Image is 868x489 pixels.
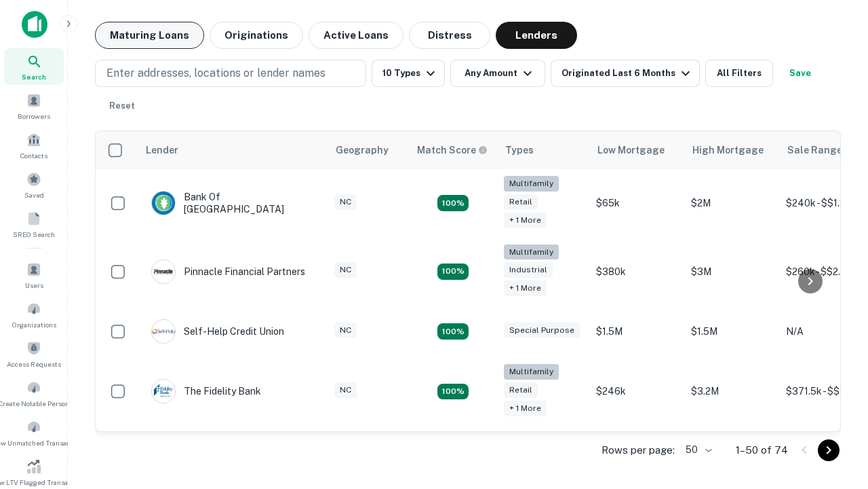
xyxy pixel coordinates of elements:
[138,131,328,169] th: Lender
[450,60,545,87] button: Any Amount
[551,60,700,87] button: Originated Last 6 Months
[589,306,684,357] td: $1.5M
[601,442,675,458] p: Rows per page:
[152,380,175,403] img: picture
[4,414,64,451] a: Review Unmatched Transactions
[800,380,868,446] iframe: Chat Widget
[504,244,559,260] div: Multifamily
[95,60,366,87] button: Enter addresses, locations or lender names
[409,22,490,49] button: Distress
[309,22,403,49] button: Active Loans
[4,257,64,293] a: Users
[152,320,175,343] img: picture
[497,131,589,169] th: Types
[589,357,684,426] td: $246k
[589,131,684,169] th: Low Mortgage
[152,192,175,215] img: picture
[437,384,469,400] div: Matching Properties: 10, hasApolloMatch: undefined
[4,88,64,124] a: Borrowers
[787,142,842,158] div: Sale Range
[684,238,779,306] td: $3M
[334,194,357,210] div: NC
[504,323,580,338] div: Special Purpose
[146,142,178,158] div: Lender
[4,206,64,242] a: SREO Search
[417,143,488,158] div: Capitalize uses an advanced AI algorithm to match your search with the best lender. The match sco...
[336,142,389,158] div: Geography
[22,71,46,82] span: Search
[505,142,534,158] div: Types
[4,48,64,85] a: Search
[4,375,64,412] a: Create Notable Person
[504,194,538,210] div: Retail
[100,92,144,120] button: Reset
[25,280,43,291] span: Users
[504,280,547,296] div: + 1 more
[95,22,204,49] button: Maturing Loans
[684,357,779,426] td: $3.2M
[20,150,47,161] span: Contacts
[4,166,64,203] a: Saved
[437,323,469,340] div: Matching Properties: 11, hasApolloMatch: undefined
[409,131,497,169] th: Capitalize uses an advanced AI algorithm to match your search with the best lender. The match sco...
[597,142,665,158] div: Low Mortgage
[24,189,44,200] span: Saved
[7,359,61,369] span: Access Requests
[328,131,409,169] th: Geography
[22,11,47,38] img: capitalize-icon.png
[504,213,547,228] div: + 1 more
[417,143,485,158] h6: Match Score
[504,176,559,192] div: Multifamily
[4,296,64,333] a: Organizations
[152,260,175,283] img: picture
[334,323,357,338] div: NC
[18,111,50,122] span: Borrowers
[372,60,445,87] button: 10 Types
[504,401,547,416] div: + 1 more
[151,379,261,403] div: The Fidelity Bank
[4,127,64,164] a: Contacts
[818,439,840,461] button: Go to next page
[13,229,55,240] span: SREO Search
[210,22,303,49] button: Originations
[151,319,284,344] div: Self-help Credit Union
[12,319,56,330] span: Organizations
[437,195,469,211] div: Matching Properties: 17, hasApolloMatch: undefined
[334,382,357,398] div: NC
[334,262,357,278] div: NC
[589,238,684,306] td: $380k
[504,262,553,278] div: Industrial
[684,306,779,357] td: $1.5M
[561,65,694,81] div: Originated Last 6 Months
[684,131,779,169] th: High Mortgage
[705,60,773,87] button: All Filters
[106,65,325,81] p: Enter addresses, locations or lender names
[151,259,305,284] div: Pinnacle Financial Partners
[437,264,469,280] div: Matching Properties: 14, hasApolloMatch: undefined
[684,169,779,238] td: $2M
[778,60,822,87] button: Save your search to get updates of matches that match your search criteria.
[692,142,764,158] div: High Mortgage
[736,442,788,458] p: 1–50 of 74
[504,364,559,380] div: Multifamily
[151,191,314,215] div: Bank Of [GEOGRAPHIC_DATA]
[589,169,684,238] td: $65k
[496,22,577,49] button: Lenders
[504,382,538,398] div: Retail
[680,440,714,460] div: 50
[4,336,64,372] a: Access Requests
